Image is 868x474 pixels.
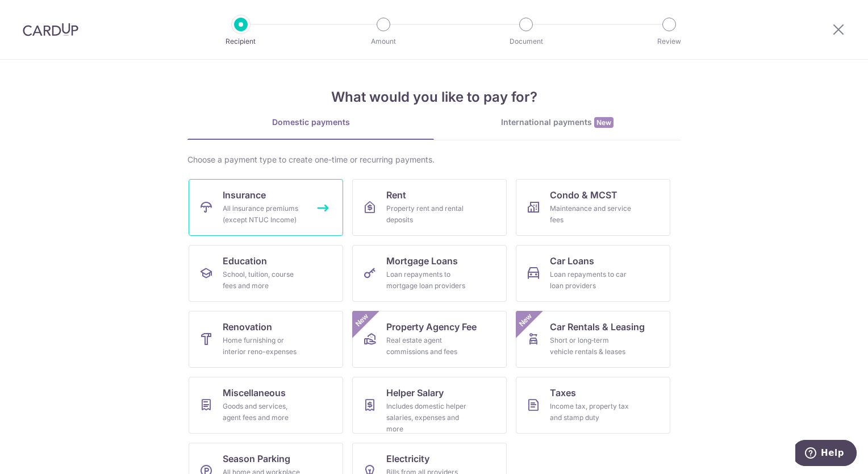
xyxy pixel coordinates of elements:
[187,117,434,128] div: Domestic payments
[189,377,343,434] a: MiscellaneousGoods and services, agent fees and more
[23,23,78,36] img: CardUp
[223,335,304,357] div: Home furnishing or interior reno-expenses
[223,320,272,334] span: Renovation
[386,335,468,357] div: Real estate agent commissions and fees
[516,179,670,236] a: Condo & MCSTMaintenance and service fees
[189,311,343,368] a: RenovationHome furnishing or interior reno-expenses
[550,188,617,202] span: Condo & MCST
[223,269,304,292] div: School, tuition, course fees and more
[223,254,267,268] span: Education
[352,377,507,434] a: Helper SalaryIncludes domestic helper salaries, expenses and more
[26,8,49,18] span: Help
[516,377,670,434] a: TaxesIncome tax, property tax and stamp duty
[516,245,670,302] a: Car LoansLoan repayments to car loan providers
[223,386,286,400] span: Miscellaneous
[386,320,477,334] span: Property Agency Fee
[189,245,343,302] a: EducationSchool, tuition, course fees and more
[199,36,283,47] p: Recipient
[434,117,681,128] div: International payments
[189,179,343,236] a: InsuranceAll insurance premiums (except NTUC Income)
[223,203,304,226] div: All insurance premiums (except NTUC Income)
[594,117,614,128] span: New
[550,401,632,423] div: Income tax, property tax and stamp duty
[484,36,568,47] p: Document
[223,452,290,465] span: Season Parking
[795,440,857,468] iframe: Opens a widget where you can find more information
[386,386,444,400] span: Helper Salary
[550,386,576,400] span: Taxes
[223,401,304,423] div: Goods and services, agent fees and more
[352,311,507,368] a: Property Agency FeeReal estate agent commissions and feesNew
[627,36,711,47] p: Review
[352,179,507,236] a: RentProperty rent and rental deposits
[386,188,406,202] span: Rent
[550,335,632,357] div: Short or long‑term vehicle rentals & leases
[187,87,681,107] h4: What would you like to pay for?
[187,154,681,165] div: Choose a payment type to create one-time or recurring payments.
[352,245,507,302] a: Mortgage LoansLoan repayments to mortgage loan providers
[353,311,372,330] span: New
[386,254,458,268] span: Mortgage Loans
[550,269,632,292] div: Loan repayments to car loan providers
[386,452,429,465] span: Electricity
[550,203,632,226] div: Maintenance and service fees
[386,203,468,226] div: Property rent and rental deposits
[386,401,468,435] div: Includes domestic helper salaries, expenses and more
[550,254,594,268] span: Car Loans
[386,269,468,292] div: Loan repayments to mortgage loan providers
[341,36,425,47] p: Amount
[516,311,535,330] span: New
[550,320,645,334] span: Car Rentals & Leasing
[223,188,266,202] span: Insurance
[516,311,670,368] a: Car Rentals & LeasingShort or long‑term vehicle rentals & leasesNew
